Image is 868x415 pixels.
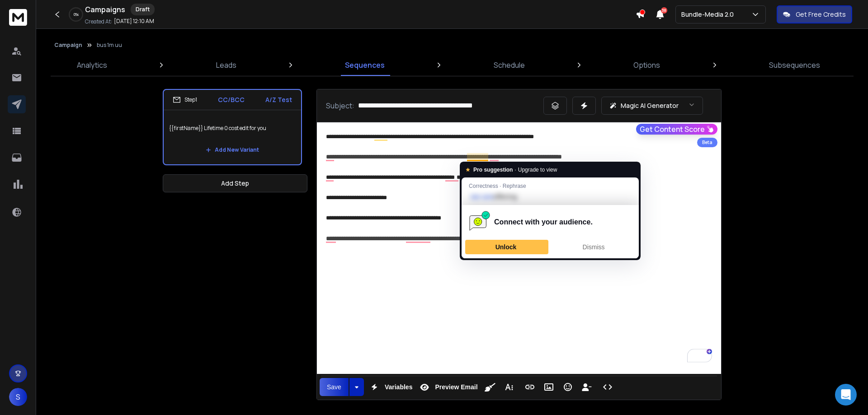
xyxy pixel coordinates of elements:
[71,54,113,76] a: Analytics
[633,60,660,70] p: Options
[521,378,538,396] button: Insert Link (Ctrl+K)
[317,122,721,371] div: To enrich screen reader interactions, please activate Accessibility in Grammarly extension settings
[97,42,122,49] p: bus 1m uu
[540,378,557,396] button: Insert Image (Ctrl+P)
[494,60,525,70] p: Schedule
[85,4,125,15] h1: Campaigns
[366,378,415,396] button: Variables
[599,378,616,396] button: Code View
[198,141,266,159] button: Add New Variant
[661,7,667,14] span: 38
[628,54,665,76] a: Options
[697,138,717,147] div: Beta
[481,378,499,396] button: Clean HTML
[163,174,307,192] button: Add Step
[488,54,530,76] a: Schedule
[9,388,27,406] button: S
[114,18,154,25] p: [DATE] 12:10 AM
[173,96,197,104] div: Step 1
[578,378,595,396] button: Insert Unsubscribe Link
[218,95,245,104] p: CC/BCC
[265,95,292,104] p: A/Z Test
[769,60,820,70] p: Subsequences
[383,383,415,391] span: Variables
[326,100,354,111] p: Subject:
[54,42,82,49] button: Campaign
[340,54,390,76] a: Sequences
[764,54,826,76] a: Subsequences
[433,383,479,391] span: Preview Email
[163,89,302,165] li: Step1CC/BCCA/Z Test{{firstName}} Lifetime 0 cost edit for youAdd New Variant
[85,18,112,25] p: Created At:
[216,60,236,70] p: Leads
[345,60,385,70] p: Sequences
[796,10,846,19] p: Get Free Credits
[211,54,242,76] a: Leads
[74,12,79,17] p: 0 %
[681,10,737,19] p: Bundle-Media 2.0
[416,378,479,396] button: Preview Email
[601,97,703,115] button: Magic AI Generator
[500,378,518,396] button: More Text
[621,101,679,110] p: Magic AI Generator
[131,4,155,15] div: Draft
[835,384,857,406] div: Open Intercom Messenger
[636,124,717,135] button: Get Content Score
[169,116,296,141] p: {{firstName}} Lifetime 0 cost edit for you
[777,5,852,23] button: Get Free Credits
[320,378,349,396] button: Save
[77,60,107,70] p: Analytics
[559,378,576,396] button: Emoticons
